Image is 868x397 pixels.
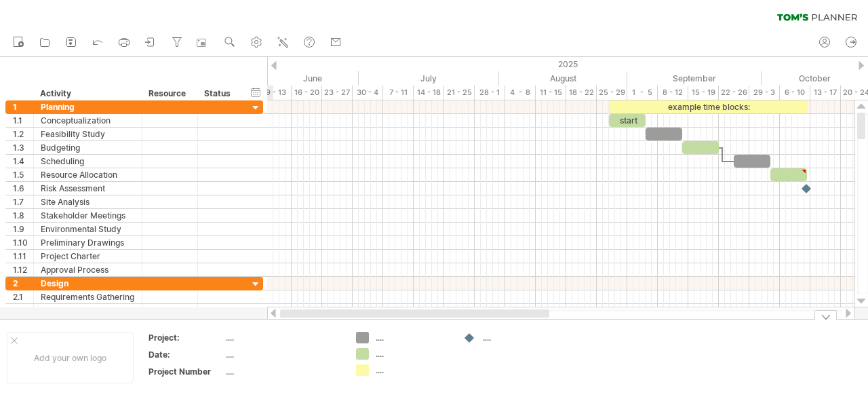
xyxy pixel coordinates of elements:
[376,332,450,343] div: ....
[13,182,33,195] div: 1.6
[41,290,135,303] div: Requirements Gathering
[536,86,566,100] div: 11 - 15
[359,71,499,86] div: July 2025
[41,263,135,276] div: Approval Process
[505,86,536,100] div: 4 - 8
[719,86,749,100] div: 22 - 26
[13,128,33,140] div: 1.2
[226,366,340,377] div: ....
[226,349,340,360] div: ....
[41,209,135,222] div: Stakeholder Meetings
[658,86,688,100] div: 8 - 12
[149,332,223,343] div: Project:
[292,86,322,100] div: 16 - 20
[41,141,135,154] div: Budgeting
[13,236,33,249] div: 1.10
[41,128,135,140] div: Feasibility Study
[376,364,450,376] div: ....
[609,114,646,127] div: start
[353,86,383,100] div: 30 - 4
[41,304,135,317] div: Schematic Design
[609,100,808,113] div: example time blocks:
[688,86,719,100] div: 15 - 19
[41,168,135,181] div: Resource Allocation
[13,168,33,181] div: 1.5
[810,86,841,100] div: 13 - 17
[40,87,134,100] div: Activity
[814,310,837,320] div: hide legend
[41,195,135,208] div: Site Analysis
[149,366,223,377] div: Project Number
[414,86,444,100] div: 14 - 18
[13,209,33,222] div: 1.8
[483,332,557,343] div: ....
[597,86,627,100] div: 25 - 29
[13,195,33,208] div: 1.7
[41,114,135,127] div: Conceptualization
[41,250,135,263] div: Project Charter
[322,86,353,100] div: 23 - 27
[231,71,359,86] div: June 2025
[261,86,292,100] div: 9 - 13
[627,71,762,86] div: September 2025
[41,182,135,195] div: Risk Assessment
[226,332,340,343] div: ....
[41,277,135,290] div: Design
[383,86,414,100] div: 7 - 11
[13,114,33,127] div: 1.1
[13,263,33,276] div: 1.12
[13,290,33,303] div: 2.1
[149,87,190,100] div: Resource
[204,87,234,100] div: Status
[13,250,33,263] div: 1.11
[41,100,135,113] div: Planning
[376,348,450,360] div: ....
[780,86,810,100] div: 6 - 10
[149,349,223,360] div: Date:
[499,71,627,86] div: August 2025
[13,304,33,317] div: 2.2
[13,100,33,113] div: 1
[13,223,33,235] div: 1.9
[13,277,33,290] div: 2
[627,86,658,100] div: 1 - 5
[41,223,135,235] div: Environmental Study
[41,236,135,249] div: Preliminary Drawings
[444,86,475,100] div: 21 - 25
[749,86,780,100] div: 29 - 3
[13,141,33,154] div: 1.3
[41,155,135,168] div: Scheduling
[475,86,505,100] div: 28 - 1
[566,86,597,100] div: 18 - 22
[13,155,33,168] div: 1.4
[7,333,134,383] div: Add your own logo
